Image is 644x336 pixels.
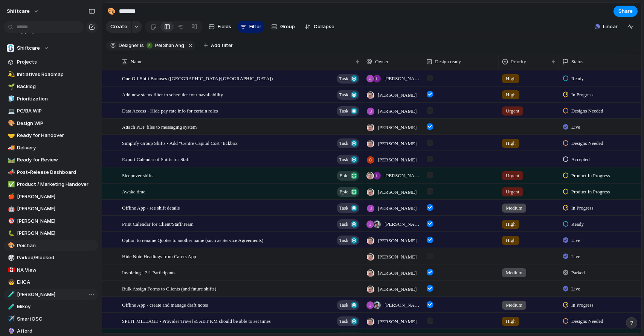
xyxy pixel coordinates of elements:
[571,301,594,309] span: In Progress
[8,303,13,311] div: 🧪
[337,90,359,100] button: Task
[337,155,359,164] button: Task
[339,154,348,165] span: Task
[8,94,13,103] div: 🧊
[8,156,13,164] div: 🛤️
[8,131,13,140] div: 🤝
[145,41,186,50] button: Pei Shan Ang
[7,71,14,78] button: 💫
[506,318,516,325] span: High
[8,266,13,274] div: 🇨🇦
[110,23,127,30] span: Create
[506,140,516,147] span: High
[4,240,98,251] div: 🎨Peishan
[337,203,359,213] button: Task
[378,253,417,261] span: [PERSON_NAME]
[378,108,417,115] span: [PERSON_NAME]
[17,193,95,201] span: [PERSON_NAME]
[592,21,621,32] button: Linear
[122,171,153,179] span: Sleepover shifts
[4,252,98,263] a: 🎲Parked/Blocked
[385,75,420,82] span: [PERSON_NAME] , [PERSON_NAME]
[435,58,461,65] span: Design ready
[4,56,98,68] a: Projects
[378,318,417,325] span: [PERSON_NAME]
[122,236,263,244] span: Option to rename Quotes to another name (such as Service Agreements)
[339,300,348,310] span: Task
[511,58,526,65] span: Priority
[122,74,273,82] span: One-Off Shift Bonuses ([GEOGRAPHIC_DATA]/[GEOGRAPHIC_DATA])
[17,95,95,103] span: Prioritization
[122,106,218,115] span: Data Access - Hide pay rate info for certain roles
[8,315,13,323] div: ✈️
[8,241,13,250] div: 🎨
[17,83,95,90] span: Backlog
[4,118,98,129] a: 🎨Design WIP
[4,301,98,312] div: 🧪Mikey
[618,8,633,15] span: Share
[8,205,13,213] div: 🤖
[571,156,590,163] span: Accepted
[17,44,40,52] span: Shiftcare
[122,187,145,196] span: Awake time
[17,120,95,127] span: Design WIP
[140,42,144,49] span: is
[3,5,43,17] button: shiftcare
[17,230,95,237] span: [PERSON_NAME]
[8,254,13,262] div: 🎲
[378,269,417,277] span: [PERSON_NAME]
[8,107,13,116] div: 💻
[7,107,14,115] button: 💻
[378,124,417,131] span: [PERSON_NAME]
[105,5,118,17] button: 🎨
[17,254,95,262] span: Parked/Blocked
[4,69,98,80] a: 💫Initiatives Roadmap
[339,187,348,197] span: Epic
[122,138,238,147] span: Simplify Group Shifts - Add "Centre Capital Cost" tickbox
[17,181,95,188] span: Product / Marketing Handover
[337,138,359,148] button: Task
[7,230,14,237] button: 🐛
[106,21,131,33] button: Create
[4,191,98,202] a: 🍎[PERSON_NAME]
[4,216,98,227] a: 🎯[PERSON_NAME]
[4,289,98,300] a: 🧪[PERSON_NAME]
[339,170,348,181] span: Epic
[17,266,95,274] span: NA View
[4,81,98,92] a: 🌱Backlog
[4,130,98,141] a: 🤝Ready for Handover
[506,220,516,228] span: High
[107,6,116,16] div: 🎨
[122,268,175,277] span: Invoicing - 2:1 Participants
[378,156,417,164] span: [PERSON_NAME]
[339,106,348,116] span: Task
[571,204,594,212] span: In Progress
[7,156,14,164] button: 🛤️
[378,286,417,293] span: [PERSON_NAME]
[8,217,13,225] div: 🎯
[7,205,14,213] button: 🤖
[7,242,14,249] button: 🎨
[337,187,359,197] button: Epic
[337,236,359,245] button: Task
[339,235,348,246] span: Task
[506,269,522,277] span: Medium
[199,40,237,51] button: Add filter
[8,229,13,238] div: 🐛
[506,75,516,82] span: High
[378,237,417,245] span: [PERSON_NAME]
[4,43,98,54] button: Shiftcare
[7,95,14,103] button: 🧊
[7,303,14,310] button: 🧪
[7,217,14,225] button: 🎯
[7,193,14,201] button: 🍎
[8,192,13,201] div: 🍎
[4,154,98,166] div: 🛤️Ready for Review
[4,167,98,178] div: 📣Post-Release Dashboard
[4,179,98,190] a: ✅Product / Marketing Handover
